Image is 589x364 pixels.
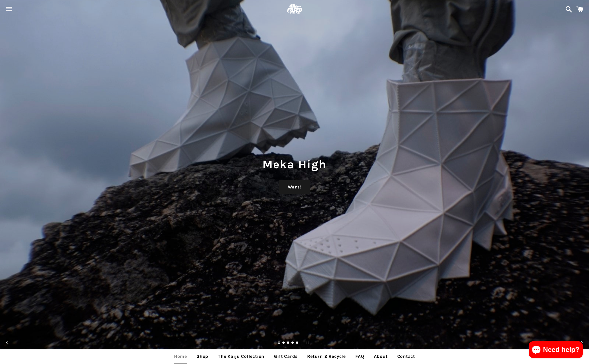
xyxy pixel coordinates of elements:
[6,156,583,172] h1: Meka High
[291,342,294,345] a: Load slide 4
[370,349,392,363] a: About
[301,336,314,349] button: Pause slideshow
[576,336,588,349] button: Next slide
[393,349,420,363] a: Contact
[170,349,191,363] a: Home
[282,342,285,345] a: Load slide 2
[1,336,13,349] button: Previous slide
[214,349,269,363] a: The Kaiju Collection
[527,341,584,359] inbox-online-store-chat: Shopify online store chat
[351,349,368,363] a: FAQ
[287,342,290,345] a: Load slide 3
[192,349,213,363] a: Shop
[270,349,302,363] a: Gift Cards
[278,342,281,345] a: Slide 1, current
[296,342,299,345] a: Load slide 5
[303,349,350,363] a: Return 2 Recycle
[279,180,310,194] a: Want!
